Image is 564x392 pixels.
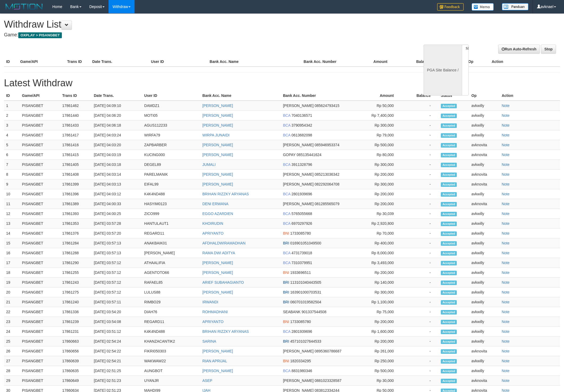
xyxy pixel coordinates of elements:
td: [DATE] 04:06:20 [92,111,142,120]
th: Bank Acc. Name [208,57,302,67]
a: WIRPA JUNAIDI [203,133,230,137]
td: Rp 200,000 [358,170,402,179]
td: PISANGBET [20,111,60,120]
span: Accepted [441,153,457,157]
td: Rp 500,000 [358,140,402,150]
td: ZICO999 [142,209,200,219]
td: avkwilly [469,189,500,199]
td: - [402,238,439,248]
td: [DATE] 03:57:13 [92,238,142,248]
td: - [402,130,439,140]
a: APRIYANTO [203,320,224,324]
a: Note [502,349,510,353]
td: avkwilly [469,101,500,111]
td: 11 [4,199,20,209]
span: BCA [283,212,290,216]
span: 2801939696 [291,192,312,196]
th: Balance [395,57,438,67]
td: Rp 79,000 [358,130,402,140]
span: [PERSON_NAME] [283,202,313,206]
span: BCA [283,251,290,255]
td: Rp 400,000 [358,238,402,248]
td: [DATE] 04:03:18 [92,160,142,170]
td: [PERSON_NAME] [142,248,200,258]
td: - [402,111,439,120]
a: Note [502,143,510,147]
span: 3911328796 [291,162,312,167]
td: [DATE] 04:03:24 [92,130,142,140]
td: 15 [4,238,20,248]
span: BCA [283,192,290,196]
span: Accepted [441,222,457,226]
td: [DATE] 03:57:12 [92,258,142,268]
a: [PERSON_NAME] [203,113,233,118]
td: 1 [4,101,20,111]
span: 0613682098 [291,133,312,137]
td: avkwilly [469,111,500,120]
span: 4731739018 [291,251,312,255]
td: [DATE] 03:57:20 [92,229,142,238]
td: 17861433 [60,120,92,130]
th: ID [4,91,20,101]
span: 7040136571 [291,113,312,118]
a: Note [502,290,510,294]
a: Note [502,192,510,196]
td: Rp 30,039 [358,209,402,219]
td: [DATE] 03:57:28 [92,219,142,229]
td: DEGEL89 [142,160,200,170]
th: Op [469,91,500,101]
th: Game/API [18,57,65,67]
td: [DATE] 03:57:13 [92,248,142,258]
a: BRIHAN RIZZKY ARYANAS [203,329,249,334]
td: Rp 2,920,800 [358,219,402,229]
th: Status [439,91,469,101]
span: BCA [283,113,290,118]
td: RAFAEL85 [142,278,200,287]
a: Note [502,221,510,226]
span: Accepted [441,192,457,197]
td: [DATE] 04:09:10 [92,101,142,111]
a: Note [502,123,510,127]
span: Accepted [441,143,457,148]
td: avkwilly [469,160,500,170]
td: - [402,258,439,268]
a: ARIEF SUBAHAGIANTO [203,280,244,285]
td: [DATE] 04:03:20 [92,140,142,150]
a: JUMALI [203,162,216,167]
a: RAMA DWI ADITYA [203,251,235,255]
a: Note [502,378,510,383]
span: GOPAY [283,153,295,157]
th: Amount [348,57,395,67]
a: ASEP [203,378,212,383]
td: Rp 200,000 [358,199,402,209]
td: - [402,209,439,219]
span: Accepted [441,123,457,128]
td: 14 [4,229,20,238]
a: Note [502,231,510,235]
span: [PERSON_NAME] [283,143,313,147]
th: Bank Acc. Number [281,91,358,101]
span: BCA [283,133,290,137]
a: Note [502,359,510,363]
td: AGUS112233 [142,120,200,130]
th: Trans ID [65,57,90,67]
a: APRIYANTO [203,231,224,235]
td: Rp 7,400,000 [358,111,402,120]
a: Note [502,261,510,265]
td: PISANGBET [20,130,60,140]
td: ANAKBAIK01 [142,238,200,248]
td: 17861405 [60,160,92,170]
a: Note [502,153,510,157]
td: 13 [4,219,20,229]
td: avkwilly [469,229,500,238]
a: DENI ERWANA [203,202,229,206]
td: - [402,150,439,160]
td: PISANGBET [20,278,60,287]
td: 17861393 [60,209,92,219]
span: Accepted [441,271,457,275]
span: BNI [283,270,289,275]
a: RIAN APRIJAL [203,359,227,363]
th: User ID [142,91,200,101]
a: Note [502,320,510,324]
td: PISANGBET [20,229,60,238]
